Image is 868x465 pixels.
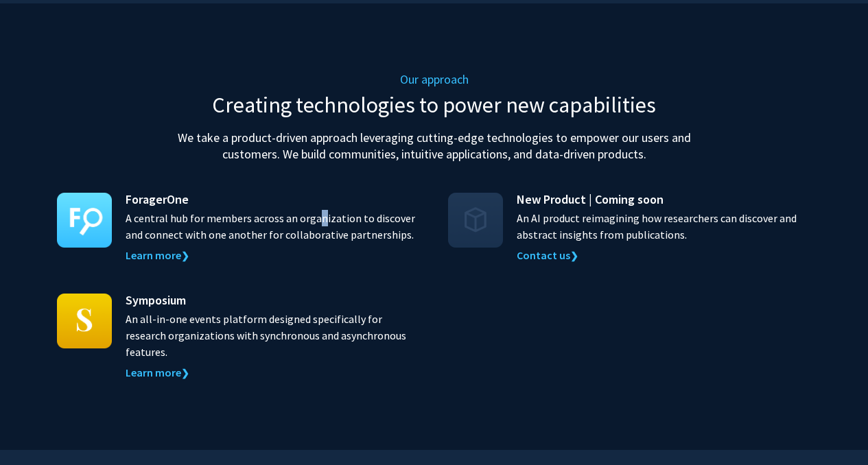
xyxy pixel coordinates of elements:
[570,250,578,262] span: ❯
[57,294,112,348] img: symposium_product_icon.png
[126,190,189,208] span: ForagerOne
[57,193,112,248] img: foragerone_product_icon.png
[160,130,709,163] h5: We take a product-driven approach leveraging cutting-edge technologies to empower our users and c...
[181,250,189,262] span: ❯
[448,193,503,248] img: new_product_icon.png
[517,248,578,262] a: Opens in a new tab
[126,311,421,360] p: An all-in-one events platform designed specifically for research organizations with synchronous a...
[517,210,812,243] p: An AI product reimagining how researchers can discover and abstract insights from publications.
[126,291,186,309] span: Symposium
[126,366,189,379] a: Opens in a new tab
[126,248,189,262] a: Opens in a new tab
[10,403,58,455] iframe: Chat
[160,72,709,87] h5: Our approach
[181,367,189,379] span: ❯
[517,190,664,208] span: New Product | Coming soon
[160,92,709,118] h2: Creating technologies to power new capabilities
[126,210,421,243] p: A central hub for members across an organization to discover and connect with one another for col...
